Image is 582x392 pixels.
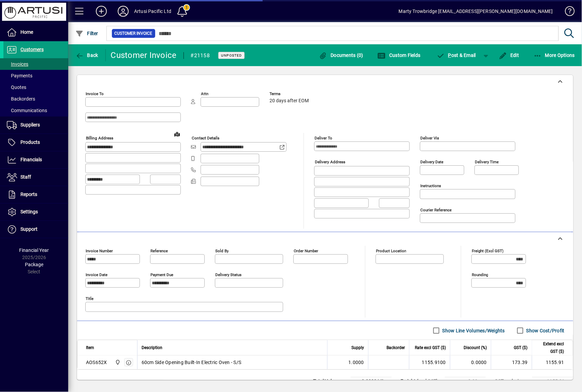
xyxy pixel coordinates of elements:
[142,344,162,351] span: Description
[270,98,309,104] span: 20 days after EOM
[20,192,37,197] span: Reports
[413,359,446,366] div: 1155.9100
[351,377,392,386] td: 0.0000 M³
[534,52,575,58] span: More Options
[420,183,441,188] mat-label: Instructions
[20,209,38,214] span: Settings
[3,58,68,70] a: Invoices
[74,27,100,40] button: Filter
[499,52,519,58] span: Edit
[7,108,47,113] span: Communications
[3,134,68,151] a: Products
[25,262,43,267] span: Package
[20,29,33,35] span: Home
[90,5,112,17] button: Add
[20,174,31,180] span: Staff
[221,53,242,58] span: Unposted
[150,248,168,253] mat-label: Reference
[448,52,451,58] span: P
[20,139,40,145] span: Products
[20,47,44,52] span: Customers
[475,160,499,164] mat-label: Delivery time
[491,377,532,386] td: GST exclusive
[3,151,68,168] a: Financials
[315,136,332,140] mat-label: Deliver To
[86,359,107,366] div: AOS652X
[514,344,528,351] span: GST ($)
[433,49,480,61] button: Post & Email
[215,248,229,253] mat-label: Sold by
[378,52,421,58] span: Custom Fields
[75,52,98,58] span: Back
[397,377,445,386] td: Freight (excl GST)
[532,356,573,369] td: 1155.91
[3,24,68,41] a: Home
[3,105,68,116] a: Communications
[270,92,310,96] span: Terms
[450,356,491,369] td: 0.0000
[491,356,532,369] td: 173.39
[7,96,35,102] span: Backorders
[376,248,406,253] mat-label: Product location
[86,296,93,301] mat-label: Title
[7,85,26,90] span: Quotes
[464,344,487,351] span: Discount (%)
[317,49,365,61] button: Documents (0)
[3,203,68,221] a: Settings
[3,186,68,203] a: Reports
[420,160,443,164] mat-label: Delivery date
[19,247,49,253] span: Financial Year
[399,6,553,17] div: Marty Trowbridge [EMAIL_ADDRESS][PERSON_NAME][DOMAIN_NAME]
[20,157,42,162] span: Financials
[20,122,40,127] span: Suppliers
[532,49,577,61] button: More Options
[86,344,94,351] span: Item
[349,359,364,366] span: 1.0000
[191,50,210,61] div: #21158
[294,248,318,253] mat-label: Order number
[472,248,504,253] mat-label: Freight (excl GST)
[3,117,68,134] a: Suppliers
[7,61,28,67] span: Invoices
[525,327,565,334] label: Show Cost/Profit
[3,70,68,81] a: Payments
[310,377,351,386] td: Total Volume
[86,91,104,96] mat-label: Invoice To
[415,344,446,351] span: Rate excl GST ($)
[420,208,452,212] mat-label: Courier Reference
[497,49,521,61] button: Edit
[68,49,106,61] app-page-header-button: Back
[86,272,107,277] mat-label: Invoice date
[420,136,439,140] mat-label: Deliver via
[20,226,38,232] span: Support
[111,50,177,61] div: Customer Invoice
[142,359,242,366] span: 60cm Side Opening Built-In Electric Oven - S/S
[3,221,68,238] a: Support
[86,248,113,253] mat-label: Invoice number
[112,5,134,17] button: Profile
[3,81,68,93] a: Quotes
[134,6,171,17] div: Artusi Pacific Ltd
[3,169,68,186] a: Staff
[536,340,564,355] span: Extend excl GST ($)
[319,52,363,58] span: Documents (0)
[150,272,173,277] mat-label: Payment due
[441,327,505,334] label: Show Line Volumes/Weights
[445,377,486,386] td: 0.00
[387,344,405,351] span: Backorder
[215,272,242,277] mat-label: Delivery status
[7,73,32,78] span: Payments
[113,359,121,366] span: Main Warehouse
[437,52,476,58] span: ost & Email
[75,31,98,36] span: Filter
[532,377,573,386] td: 1155.91
[560,1,573,24] a: Knowledge Base
[3,93,68,105] a: Backorders
[172,129,183,139] a: View on map
[376,49,422,61] button: Custom Fields
[115,30,152,37] span: Customer Invoice
[472,272,488,277] mat-label: Rounding
[74,49,100,61] button: Back
[351,344,364,351] span: Supply
[201,91,208,96] mat-label: Attn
